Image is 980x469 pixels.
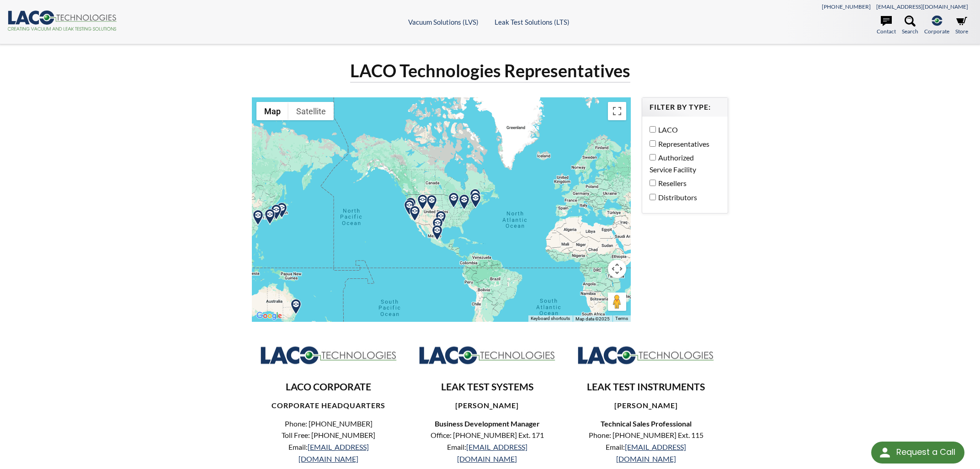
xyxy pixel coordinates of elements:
[577,429,715,464] p: Phone: [PHONE_NUMBER] Ext. 115 Email:
[457,442,527,463] a: [EMAIL_ADDRESS][DOMAIN_NAME]
[822,3,871,10] a: [PHONE_NUMBER]
[577,346,714,365] img: Logo_LACO-TECH_hi-res.jpg
[608,260,626,278] button: Map camera controls
[871,442,964,464] div: Request a Call
[650,177,716,189] label: Resellers
[896,442,955,463] div: Request a Call
[608,293,626,311] button: Drag Pegman onto the map to open Street View
[408,18,479,26] a: Vacuum Solutions (LVS)
[650,194,656,200] input: Distributors
[902,16,918,36] a: Search
[575,316,610,321] span: Map data ©2025
[615,316,628,321] a: Terms (opens in new tab)
[650,102,720,112] h4: Filter by Type:
[298,442,369,463] a: [EMAIL_ADDRESS][DOMAIN_NAME]
[876,3,968,10] a: [EMAIL_ADDRESS][DOMAIN_NAME]
[650,154,656,160] input: Authorized Service Facility
[650,138,716,150] label: Representatives
[418,381,556,394] h3: LEAK TEST SYSTEMS
[455,401,519,410] strong: [PERSON_NAME]
[531,315,570,322] button: Keyboard shortcuts
[608,102,626,120] button: Toggle fullscreen view
[256,102,288,120] button: Show street map
[259,381,398,394] h3: LACO CORPORATE
[955,16,968,36] a: Store
[601,419,692,428] strong: Technical Sales Professional
[924,27,949,36] span: Corporate
[650,124,716,136] label: LACO
[418,429,556,464] p: Office: [PHONE_NUMBER] Ext. 171 Email:
[254,310,284,322] img: Google
[272,401,385,410] strong: CORPORATE HEADQUARTERS
[419,346,556,365] img: Logo_LACO-TECH_hi-res.jpg
[616,442,687,463] a: [EMAIL_ADDRESS][DOMAIN_NAME]
[260,346,397,365] img: Logo_LACO-TECH_hi-res.jpg
[495,18,570,26] a: Leak Test Solutions (LTS)
[254,310,284,322] a: Open this area in Google Maps (opens a new window)
[259,418,398,464] p: Phone: [PHONE_NUMBER] Toll Free: [PHONE_NUMBER] Email:
[577,381,715,394] h3: LEAK TEST INSTRUMENTS
[650,152,716,175] label: Authorized Service Facility
[288,102,334,120] button: Show satellite imagery
[878,445,892,460] img: round button
[650,126,656,133] input: LACO
[877,16,896,36] a: Contact
[650,192,716,203] label: Distributors
[650,140,656,147] input: Representatives
[435,419,540,428] strong: Business Development Manager
[650,180,656,186] input: Resellers
[350,59,630,83] h1: LACO Technologies Representatives
[614,401,678,410] strong: [PERSON_NAME]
